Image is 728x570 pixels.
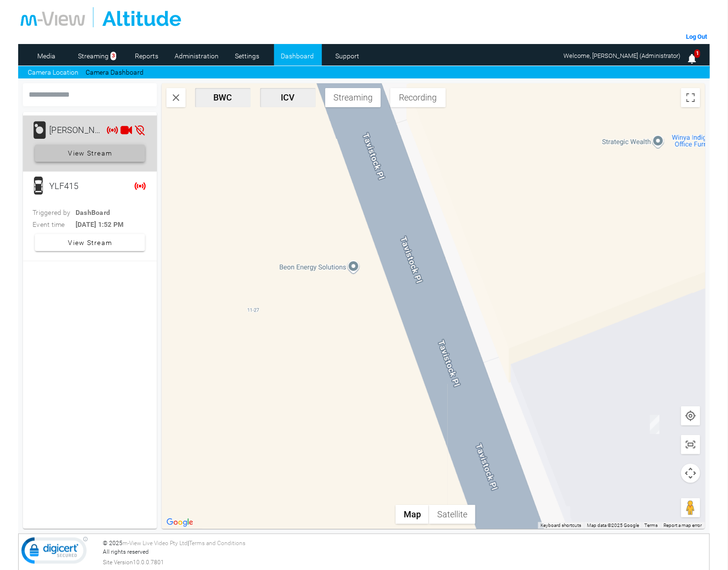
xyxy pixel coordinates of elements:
[264,92,312,102] span: ICV
[199,92,247,102] span: BWC
[686,53,698,65] img: bell25.png
[189,540,245,547] a: Terms and Conditions
[76,209,110,216] b: DashBoard
[329,92,377,102] span: Streaming
[390,88,446,107] button: Recording
[325,88,381,107] button: Streaming
[587,523,639,528] span: Map data ©2025 Google
[685,410,696,422] img: svg+xml,%3Csvg%20xmlns%3D%22http%3A%2F%2Fwww.w3.org%2F2000%2Fsvg%22%20height%3D%2224%22%20viewBox...
[110,52,116,61] span: 3
[68,234,112,251] span: View Stream
[86,67,143,78] a: Camera Dashboard
[49,121,102,140] div: Jerri
[33,220,76,229] span: Event time
[49,177,102,196] div: YLF415
[429,505,475,524] button: Show satellite imagery
[650,415,660,434] div: YLF415
[174,49,220,63] a: Administration
[195,88,251,107] button: BWC
[164,516,196,529] img: Google
[164,516,196,529] a: Open this area in Google Maps (opens a new window)
[274,49,320,63] a: Dashboard
[123,49,170,63] a: Reports
[103,558,707,567] div: Site Version
[122,540,188,547] a: m-View Live Video Pty Ltd
[68,145,112,162] span: View Stream
[76,221,124,228] b: [DATE] 1:52 PM
[563,52,680,59] span: Welcome, [PERSON_NAME] (Administrator)
[166,88,186,107] button: Search
[324,49,371,63] a: Support
[681,464,700,483] button: Map camera controls
[170,92,182,103] img: svg+xml,%3Csvg%20xmlns%3D%22http%3A%2F%2Fwww.w3.org%2F2000%2Fsvg%22%20height%3D%2224%22%20viewBox...
[664,523,702,528] a: Report a map error
[685,439,696,450] img: svg+xml,%3Csvg%20xmlns%3D%22http%3A%2F%2Fwww.w3.org%2F2000%2Fsvg%22%20height%3D%2224%22%20viewBox...
[540,522,581,529] button: Keyboard shortcuts
[33,208,147,217] div: DashBoard
[681,435,700,454] button: Show all cameras
[35,145,145,162] button: View Stream
[23,49,69,63] a: Media
[645,523,658,528] a: Terms (opens in new tab)
[681,498,700,517] button: Drag Pegman onto the map to open Street View
[133,558,164,567] span: 10.0.0.7801
[224,49,270,63] a: Settings
[28,67,78,78] a: Camera Location
[73,49,114,63] a: Streaming
[681,406,700,425] button: Show user location
[681,88,700,107] button: Toggle fullscreen view
[396,505,429,524] button: Show street map
[260,88,316,107] button: ICV
[686,33,707,40] a: Log Out
[21,536,88,569] img: DigiCert Secured Site Seal
[103,539,707,567] div: © 2025 | All rights reserved
[35,234,145,251] button: View Stream
[695,49,700,58] span: 1
[33,208,76,217] span: Triggered by
[394,92,442,102] span: Recording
